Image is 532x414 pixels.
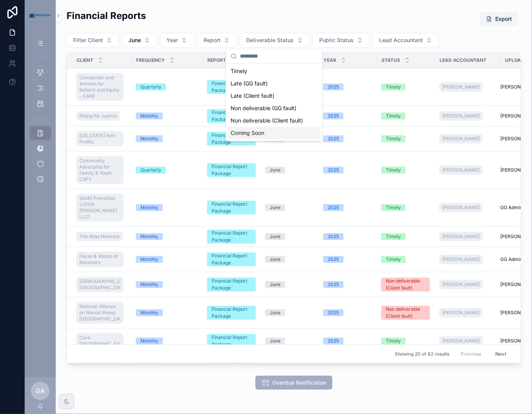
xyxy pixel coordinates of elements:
div: scrollable content [25,31,56,196]
a: Timely [381,256,430,263]
div: 2025 [328,233,339,240]
span: National Alliance on Mental Illness [GEOGRAPHIC_DATA] [79,303,120,322]
a: June [265,204,314,211]
a: Monthly [136,112,198,119]
button: Select Button [313,33,369,48]
div: 2025 [328,204,339,211]
span: Frequency [136,57,165,63]
div: Financial Report Package [212,278,251,291]
a: [PERSON_NAME] [439,134,483,143]
div: Quarterly [140,83,161,90]
h2: Financial Reports [67,9,146,22]
span: [DEMOGRAPHIC_DATA][GEOGRAPHIC_DATA] [79,278,120,291]
a: Community Advocates for Family & Youth - CAFY [76,155,127,186]
div: Timely [386,204,401,211]
div: Monthly [140,135,158,142]
span: [PERSON_NAME] [442,167,480,173]
a: Rising for Justice [76,110,127,122]
div: Timely [386,337,401,344]
a: 2025 [323,233,372,240]
a: 2025 [323,256,372,263]
a: [PERSON_NAME] [439,82,483,92]
div: Financial Report Package [212,334,251,348]
div: 2025 [328,112,339,119]
div: June [270,281,281,288]
a: Glo30 Franchise (JS106 [PERSON_NAME] LLC) [76,192,127,223]
a: Companion and Animals for Reform and Equity - CARE [76,73,123,101]
span: Care [GEOGRAPHIC_DATA] [79,335,120,347]
div: Quarterly [140,167,161,174]
span: Rising for Justice [79,113,117,119]
div: 2025 [328,281,339,288]
div: Non deliverable (Client fault) [386,278,425,291]
div: Non deliverable (GG fault) [228,102,320,114]
span: GG Admin [500,204,522,211]
span: Overdue Notification [272,379,326,387]
div: June [270,167,281,174]
a: Care [GEOGRAPHIC_DATA] [76,332,127,350]
a: [PERSON_NAME] [439,335,495,347]
a: Timely [381,135,430,142]
a: 2025 [323,83,372,90]
a: Non deliverable (Client fault) [381,278,430,291]
a: [PERSON_NAME] [439,230,495,243]
a: [PERSON_NAME] [439,232,483,241]
a: The Atlas Network [76,232,123,241]
a: National Alliance on Mental Illness [GEOGRAPHIC_DATA] [76,300,127,325]
div: Monthly [140,204,158,211]
a: [PERSON_NAME] [439,308,483,317]
a: Monthly [136,309,198,316]
div: Timely [386,83,401,90]
div: 2025 [328,167,339,174]
a: [DEMOGRAPHIC_DATA][GEOGRAPHIC_DATA] [76,277,123,292]
div: Financial Report Package [212,201,251,215]
a: Glo30 Franchise (JS106 [PERSON_NAME] LLC) [76,194,123,221]
a: Financial Report Package [207,334,256,348]
a: Quarterly [136,83,198,90]
a: Timely [381,167,430,174]
div: Financial Report Package [212,163,251,177]
a: Timely [381,204,430,211]
span: Deliverable Status [246,36,294,44]
div: Timely [386,167,401,174]
a: Timely [381,233,430,240]
span: [PERSON_NAME] [442,256,480,262]
a: 2025 [323,337,372,344]
a: 2025 [323,135,372,142]
a: 2025 [323,281,372,288]
a: Companion and Animals for Reform and Equity - CARE [76,72,127,102]
div: Monthly [140,112,158,119]
div: Late (GG fault) [228,77,320,90]
a: June [265,167,314,174]
a: June [265,281,314,288]
span: June [128,36,141,44]
a: June [265,256,314,263]
span: [PERSON_NAME] [442,204,480,211]
a: Monthly [136,337,198,344]
span: Public Status [319,36,354,44]
a: 2025 [323,204,372,211]
div: Financial Report Package [212,132,251,146]
div: Late (Client fault) [228,90,320,102]
a: Timely [381,337,430,344]
div: Financial Report Package [212,109,251,123]
div: Timely [228,65,320,77]
a: Quarterly [136,167,198,174]
a: [DEMOGRAPHIC_DATA][GEOGRAPHIC_DATA] [76,275,127,294]
button: Select Button [122,33,157,48]
span: Community Advocates for Family & Youth - CAFY [79,158,120,182]
span: [US_STATE] Non Profits [79,133,120,145]
a: Monthly [136,233,198,240]
div: Non deliverable (Client fault) [386,306,425,320]
a: Financial Report Package [207,252,256,266]
span: Report [207,57,226,63]
span: Lead Accountant [440,57,486,63]
a: Monthly [136,204,198,211]
div: 2025 [328,83,339,90]
div: Monthly [140,233,158,240]
button: Select Button [160,33,194,48]
span: [PERSON_NAME] [442,113,480,119]
div: Monthly [140,309,158,316]
a: 2025 [323,112,372,119]
div: Financial Report Package [212,80,251,94]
